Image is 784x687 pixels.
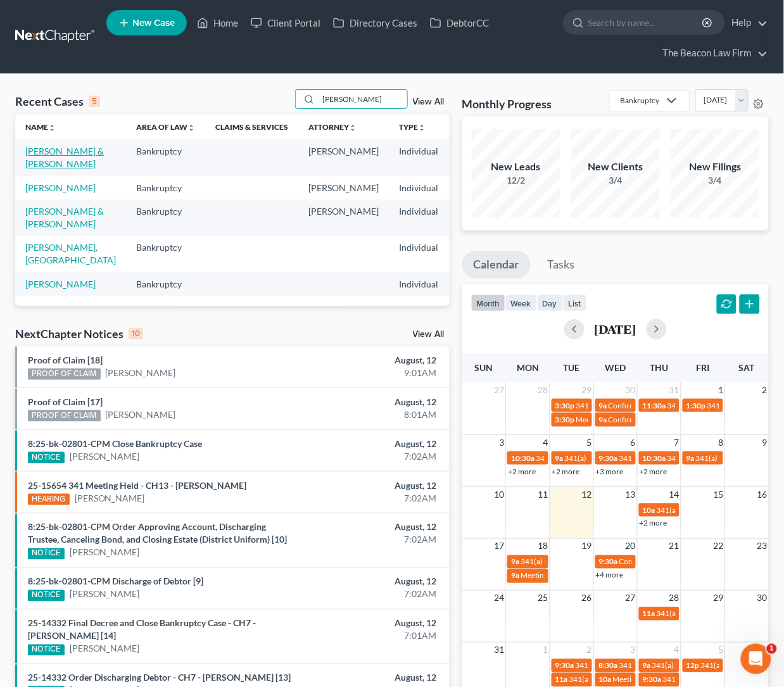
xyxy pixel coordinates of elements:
span: Meeting for [PERSON_NAME] [613,675,712,684]
span: 6 [629,435,637,450]
a: +2 more [640,519,667,528]
span: 9a [511,571,519,581]
td: NYSB [448,236,510,272]
span: 16 [756,487,769,502]
span: 17 [493,539,505,554]
button: week [505,294,537,312]
i: unfold_more [48,124,56,132]
a: Directory Cases [327,11,424,34]
div: Bankruptcy [620,95,659,106]
span: 29 [581,382,593,398]
a: Typeunfold_more [399,122,426,132]
span: 27 [624,591,637,606]
span: 9a [555,453,564,463]
span: 31 [668,382,681,398]
span: 30 [756,591,769,606]
a: The Beacon Law Firm [657,42,768,65]
button: month [471,294,505,312]
span: Meeting of Creditors for [PERSON_NAME] [521,571,661,581]
span: 28 [537,382,550,398]
span: 341(a) meeting for [PERSON_NAME] [565,453,687,463]
div: August, 12 [309,617,437,630]
td: AZB [448,176,510,199]
span: 1 [767,644,777,654]
td: Individual [389,139,448,175]
td: Individual [389,199,448,236]
div: NOTICE [28,452,65,463]
span: 4 [542,435,550,450]
a: [PERSON_NAME] [25,279,96,289]
a: 25-14332 Final Decree and Close Bankruptcy Case - CH7 - [PERSON_NAME] [14] [28,618,256,641]
span: New Case [132,18,175,28]
span: 24 [493,591,505,606]
a: 8:25-bk-02801-CPM Order Approving Account, Discharging Trustee, Canceling Bond, and Closing Estat... [28,522,287,545]
span: Fri [697,362,710,373]
span: 10a [643,505,655,515]
td: Individual [389,176,448,199]
span: 6 [761,643,769,658]
td: [PERSON_NAME] [298,199,389,236]
span: 10 [493,487,505,502]
div: 7:02AM [309,492,437,505]
a: Proof of Claim [18] [28,355,103,365]
span: 14 [668,487,681,502]
td: CANB [448,139,510,175]
span: Confirmation hearing for [PERSON_NAME] [619,557,763,567]
a: [PERSON_NAME] & [PERSON_NAME] [25,206,104,229]
iframe: Intercom live chat [741,644,771,674]
span: 1:30p [686,401,706,410]
span: 9:30a [643,675,662,684]
span: 10:30a [511,453,534,463]
span: 12 [581,487,593,502]
span: 10a [599,675,612,684]
td: Individual [389,272,448,296]
a: Calendar [462,251,531,279]
span: 341(a) meeting for [PERSON_NAME] [652,661,775,671]
div: 7:01AM [309,630,437,643]
a: Attorneyunfold_more [308,122,357,132]
span: 15 [712,487,724,502]
span: 341(a) meeting for [PERSON_NAME] & [PERSON_NAME] [569,675,759,684]
a: +2 more [508,467,536,476]
td: Bankruptcy [126,272,205,296]
div: New Clients [571,160,660,174]
span: 341(a) meeting for [PERSON_NAME] [521,557,643,567]
span: 9a [643,661,651,671]
i: unfold_more [418,124,426,132]
h3: Monthly Progress [462,96,552,111]
td: Bankruptcy [126,176,205,199]
span: Meeting of Creditors for [PERSON_NAME] [576,415,717,424]
div: 9:01AM [309,367,437,379]
span: 31 [493,643,505,658]
span: Mon [517,362,539,373]
span: 12p [686,661,700,671]
span: Tue [564,362,580,373]
a: [PERSON_NAME] [70,588,140,601]
span: 11a [643,609,655,619]
a: View All [413,330,445,339]
span: 29 [712,591,724,606]
i: unfold_more [187,124,195,132]
span: 8 [717,435,724,450]
div: 10 [129,328,143,339]
span: 9 [761,435,769,450]
a: [PERSON_NAME] [75,492,145,505]
span: 9:30a [555,661,574,671]
span: 8:30a [599,661,618,671]
span: 27 [493,382,505,398]
a: Proof of Claim [17] [28,396,103,407]
input: Search by name... [588,11,704,34]
a: [PERSON_NAME] [25,182,96,193]
span: 11a [555,675,568,684]
a: 8:25-bk-02801-CPM Discharge of Debtor [9] [28,576,203,587]
span: Thu [650,362,669,373]
span: 21 [668,539,681,554]
div: NextChapter Notices [15,326,143,341]
span: 341(a) meeting for [PERSON_NAME] [657,609,779,619]
div: August, 12 [309,438,437,450]
span: 1 [717,382,724,398]
span: 341(a) meeting for [PERSON_NAME] & [PERSON_NAME] [576,661,765,671]
div: New Leads [472,160,560,174]
a: +2 more [552,467,580,476]
span: 19 [581,539,593,554]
